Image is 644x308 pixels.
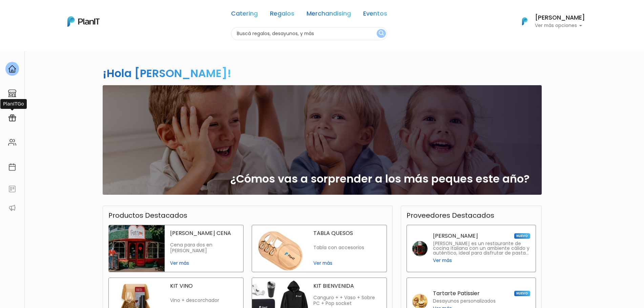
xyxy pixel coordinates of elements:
span: NUEVO [514,233,530,239]
p: Vino + descorchador [170,298,238,303]
a: fellini cena [PERSON_NAME] CENA Cena para dos en [PERSON_NAME] Ver más [108,225,244,272]
p: KIT VINO [170,283,238,289]
span: Ver más [313,260,381,267]
h2: ¡Hola [PERSON_NAME]! [103,66,231,81]
img: marketplace-4ceaa7011d94191e9ded77b95e3339b90024bf715f7c57f8cf31f2d8c509eaba.svg [8,89,16,97]
img: fellini [412,241,428,256]
p: Ver más opciones [535,23,585,28]
a: Eventos [363,11,387,19]
img: tabla quesos [252,225,308,272]
p: [PERSON_NAME] [433,233,478,239]
h3: Proveedores Destacados [407,211,494,219]
p: Canguro + + Vaso + Sobre PC + Pop socket [313,295,381,307]
a: Catering [231,11,258,19]
h2: ¿Cómos vas a sorprender a los más peques este año? [230,172,529,185]
span: Ver más [433,257,452,264]
p: Tabla con accesorios [313,245,381,251]
a: Regalos [270,11,294,19]
input: Buscá regalos, desayunos, y más [231,27,387,40]
p: KIT BIENVENIDA [313,283,381,289]
img: partners-52edf745621dab592f3b2c58e3bca9d71375a7ef29c3b500c9f145b62cc070d4.svg [8,204,16,212]
p: [PERSON_NAME] es un restaurante de cocina italiana con un ambiente cálido y auténtico, ideal para... [433,241,530,256]
img: feedback-78b5a0c8f98aac82b08bfc38622c3050aee476f2c9584af64705fc4e61158814.svg [8,185,16,193]
span: Ver más [170,260,238,267]
p: Desayunos personalizados [433,299,496,304]
div: PlanITGo [0,99,27,109]
span: NUEVO [514,291,530,296]
img: home-e721727adea9d79c4d83392d1f703f7f8bce08238fde08b1acbfd93340b81755.svg [8,65,16,73]
a: Merchandising [307,11,351,19]
h6: [PERSON_NAME] [535,15,585,21]
img: PlanIt Logo [67,16,100,27]
img: calendar-87d922413cdce8b2cf7b7f5f62616a5cf9e4887200fb71536465627b3292af00.svg [8,163,16,171]
p: Cena para dos en [PERSON_NAME] [170,242,238,254]
p: Tartarte Patissier [433,291,480,296]
img: PlanIt Logo [517,14,532,29]
button: PlanIt Logo [PERSON_NAME] Ver más opciones [513,13,585,30]
a: [PERSON_NAME] NUEVO [PERSON_NAME] es un restaurante de cocina italiana con un ambiente cálido y a... [407,225,536,272]
p: [PERSON_NAME] CENA [170,231,238,236]
a: tabla quesos TABLA QUESOS Tabla con accesorios Ver más [252,225,387,272]
img: search_button-432b6d5273f82d61273b3651a40e1bd1b912527efae98b1b7a1b2c0702e16a8d.svg [379,30,384,37]
img: campaigns-02234683943229c281be62815700db0a1741e53638e28bf9629b52c665b00959.svg [8,114,16,122]
img: people-662611757002400ad9ed0e3c099ab2801c6687ba6c219adb57efc949bc21e19d.svg [8,138,16,146]
h3: Productos Destacados [108,211,187,219]
p: TABLA QUESOS [313,231,381,236]
img: fellini cena [109,225,165,272]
